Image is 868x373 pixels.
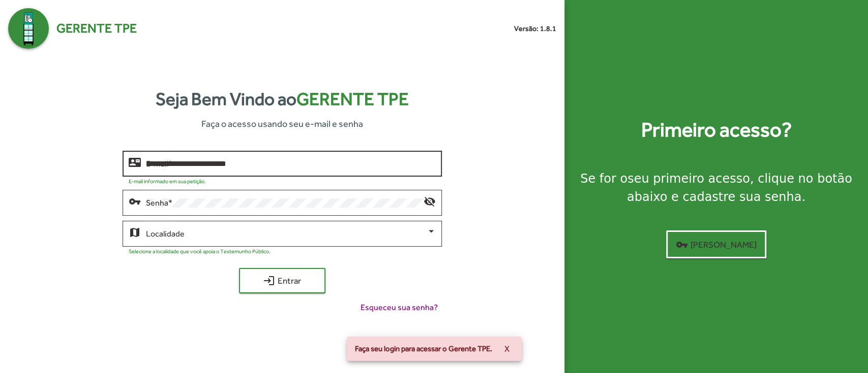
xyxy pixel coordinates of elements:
small: Versão: 1.8.1 [514,23,556,34]
mat-icon: visibility_off [424,195,436,207]
strong: Seja Bem Vindo ao [156,86,409,113]
mat-hint: Selecione a localidade que você apoia o Testemunho Público. [129,248,271,254]
button: [PERSON_NAME] [666,230,766,258]
mat-icon: vpn_key [129,195,141,207]
span: Faça seu login para acessar o Gerente TPE. [355,344,492,354]
img: Logo Gerente [8,8,49,49]
span: Gerente TPE [56,19,137,38]
mat-icon: login [263,275,275,287]
span: Entrar [248,272,316,290]
mat-icon: contact_mail [129,156,141,168]
div: Se for o , clique no botão abaixo e cadastre sua senha. [577,169,856,206]
span: [PERSON_NAME] [676,235,757,254]
mat-hint: E-mail informado em sua petição. [129,178,206,184]
span: X [504,340,510,358]
span: Faça o acesso usando seu e-mail e senha [201,117,363,130]
mat-icon: map [129,226,141,238]
button: Entrar [239,268,325,293]
strong: seu primeiro acesso [627,172,750,186]
strong: Primeiro acesso? [641,115,791,145]
mat-icon: vpn_key [676,239,688,251]
span: Gerente TPE [296,89,409,109]
span: Esqueceu sua senha? [361,301,438,314]
button: X [496,340,518,358]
